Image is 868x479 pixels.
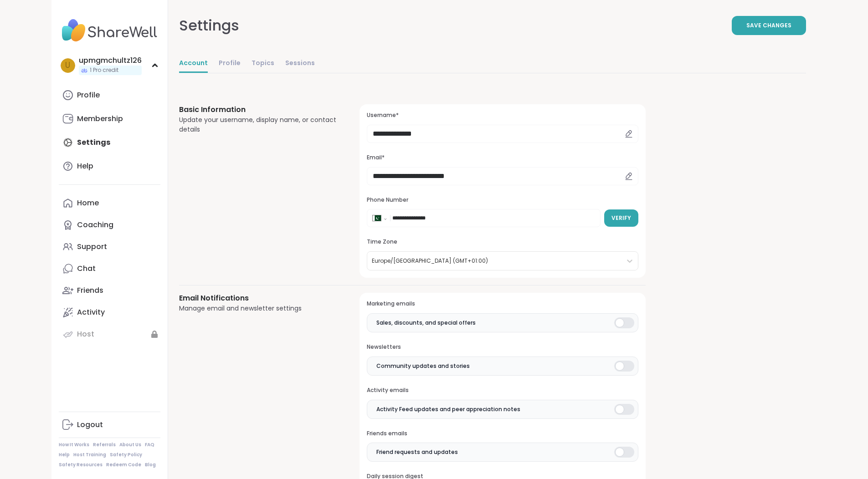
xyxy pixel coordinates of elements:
a: Chat [59,258,160,280]
h3: Phone Number [367,196,638,204]
a: Profile [59,84,160,106]
span: u [65,60,70,71]
div: Membership [77,114,123,124]
a: Safety Resources [59,462,103,468]
h3: Email Notifications [179,293,338,304]
span: Activity Feed updates and peer appreciation notes [376,405,520,413]
h3: Marketing emails [367,300,638,308]
button: Verify [604,209,638,227]
a: Activity [59,301,160,323]
span: Community updates and stories [376,362,470,370]
div: Activity [77,307,105,317]
a: Host Training [73,452,106,458]
h3: Basic Information [179,104,338,115]
span: Sales, discounts, and special offers [376,319,476,327]
h3: Friends emails [367,430,638,438]
div: Logout [77,420,103,430]
h3: Email* [367,154,638,162]
div: upmgmchultz126 [79,56,142,66]
a: Membership [59,108,160,130]
a: Profile [219,55,241,73]
a: About Us [119,442,141,448]
span: 1 Pro credit [90,66,118,74]
div: Profile [77,90,100,100]
a: Logout [59,414,160,436]
a: Host [59,323,160,345]
h3: Newsletters [367,343,638,351]
a: Help [59,452,70,458]
a: Redeem Code [106,462,141,468]
a: Help [59,155,160,177]
div: Manage email and newsletter settings [179,304,338,313]
h3: Time Zone [367,238,638,246]
a: Account [179,55,208,73]
span: Verify [611,214,631,222]
a: FAQ [145,442,154,448]
a: Friends [59,280,160,301]
button: Save Changes [732,16,806,35]
a: Safety Policy [110,452,142,458]
div: Host [77,329,94,339]
div: Help [77,161,93,171]
h3: Username* [367,112,638,119]
div: Update your username, display name, or contact details [179,115,338,134]
a: Support [59,236,160,258]
img: ShareWell Nav Logo [59,15,160,46]
h3: Activity emails [367,387,638,394]
a: Sessions [285,55,315,73]
span: Save Changes [746,21,791,30]
a: Topics [252,55,274,73]
a: Blog [145,462,156,468]
div: Settings [179,15,239,36]
div: Chat [77,264,96,274]
span: Friend requests and updates [376,448,458,456]
div: Support [77,242,107,252]
div: Friends [77,285,103,296]
div: Coaching [77,220,113,230]
div: Home [77,198,99,208]
a: How It Works [59,442,89,448]
a: Home [59,192,160,214]
a: Coaching [59,214,160,236]
a: Referrals [93,442,116,448]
